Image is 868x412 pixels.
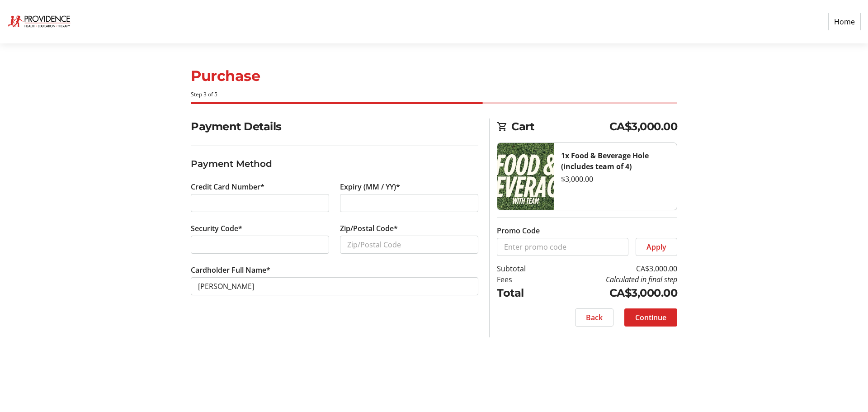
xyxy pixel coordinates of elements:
[191,65,677,87] h1: Purchase
[646,242,666,252] span: Apply
[497,274,549,285] td: Fees
[497,143,554,210] img: Food & Beverage Hole (includes team of 4)
[497,238,628,256] input: Enter promo code
[191,90,677,99] div: Step 3 of 5
[624,308,677,327] button: Continue
[191,223,242,234] label: Security Code*
[191,118,478,135] h2: Payment Details
[340,181,400,192] label: Expiry (MM / YY)*
[340,223,398,234] label: Zip/Postal Code*
[549,263,677,274] td: CA$3,000.00
[828,13,861,30] a: Home
[198,198,322,208] iframe: Secure card number input frame
[497,285,549,301] td: Total
[340,236,478,254] input: Zip/Postal Code
[511,118,609,135] span: Cart
[549,285,677,301] td: CA$3,000.00
[191,265,270,275] label: Cardholder Full Name*
[191,157,478,170] h3: Payment Method
[561,174,670,185] div: $3,000.00
[575,308,613,327] button: Back
[561,151,649,171] strong: 1x Food & Beverage Hole (includes team of 4)
[636,238,677,256] button: Apply
[191,277,478,295] input: Card Holder Name
[609,118,678,135] span: CA$3,000.00
[191,181,264,192] label: Credit Card Number*
[497,263,549,274] td: Subtotal
[635,312,666,323] span: Continue
[549,274,677,285] td: Calculated in final step
[198,239,322,250] iframe: Secure CVC input frame
[497,225,540,236] label: Promo Code
[586,312,603,323] span: Back
[7,4,71,40] img: Providence's Logo
[347,198,471,208] iframe: Secure expiration date input frame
